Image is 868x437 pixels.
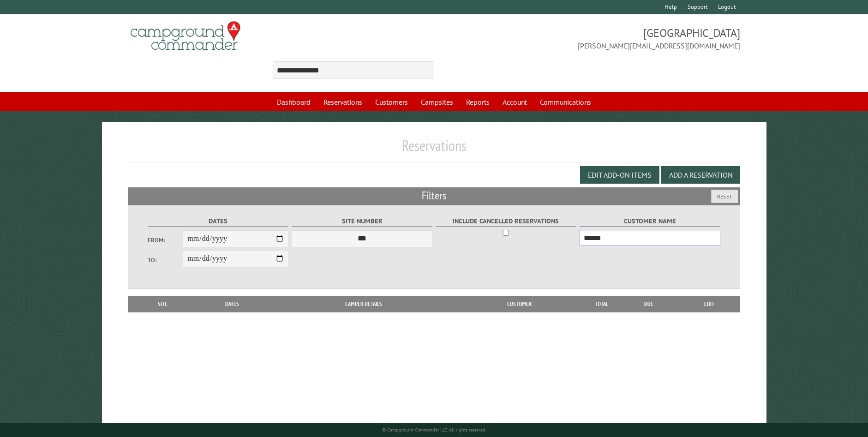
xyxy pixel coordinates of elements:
[148,216,289,227] label: Dates
[148,256,183,264] label: To:
[580,166,659,184] button: Edit Add-on Items
[434,25,741,51] span: [GEOGRAPHIC_DATA] [PERSON_NAME][EMAIL_ADDRESS][DOMAIN_NAME]
[455,296,583,312] th: Customer
[128,137,740,162] h1: Reservations
[678,296,740,312] th: Edit
[620,296,678,312] th: Due
[148,236,183,245] label: From:
[382,427,486,433] small: © Campground Commander LLC. All rights reserved.
[128,18,243,54] img: Campground Commander
[370,93,413,111] a: Customers
[661,166,740,184] button: Add a Reservation
[461,93,495,111] a: Reports
[318,93,368,111] a: Reservations
[272,296,456,312] th: Camper Details
[497,93,533,111] a: Account
[271,93,316,111] a: Dashboard
[580,216,721,227] label: Customer Name
[415,93,459,111] a: Campsites
[583,296,620,312] th: Total
[711,190,738,203] button: Reset
[192,296,271,312] th: Dates
[436,216,577,227] label: Include Cancelled Reservations
[128,187,740,205] h2: Filters
[132,296,192,312] th: Site
[292,216,433,227] label: Site Number
[534,93,597,111] a: Communications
